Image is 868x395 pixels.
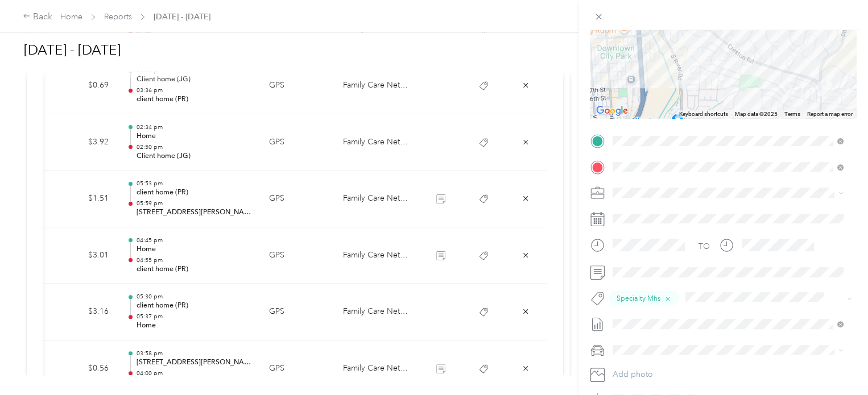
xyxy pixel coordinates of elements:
span: Map data ©2025 [735,111,778,117]
a: Report a map error [807,111,853,117]
iframe: Everlance-gr Chat Button Frame [804,331,868,395]
span: Specialty Mhs [617,293,660,303]
a: Open this area in Google Maps (opens a new window) [593,103,631,118]
div: TO [698,240,710,252]
button: Add photo [609,367,856,382]
button: Specialty Mhs [609,291,679,305]
img: Google [593,103,631,118]
button: Keyboard shortcuts [679,110,728,118]
a: Terms (opens in new tab) [784,111,800,117]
